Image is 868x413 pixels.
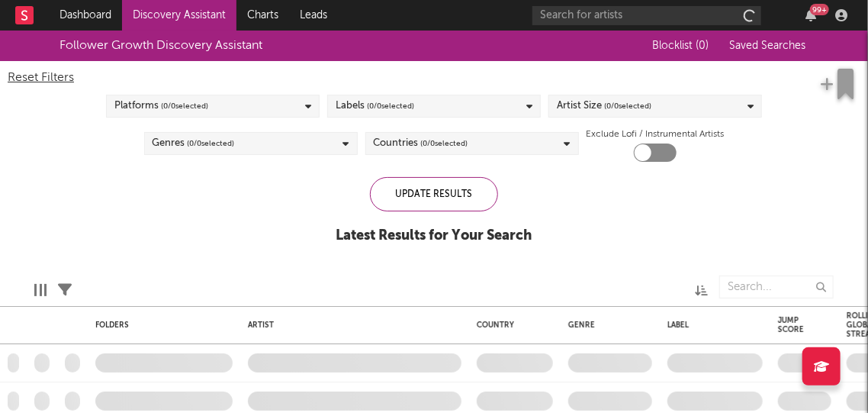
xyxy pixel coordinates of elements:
[248,321,454,330] div: Artist
[719,276,834,298] input: Search...
[477,321,545,330] div: Country
[367,97,414,115] span: ( 0 / 0 selected)
[161,97,208,115] span: ( 0 / 0 selected)
[59,37,262,55] div: Follower Growth Discovery Assistant
[8,69,860,87] div: Reset Filters
[729,40,809,51] span: Saved Searches
[153,134,235,153] div: Genres
[667,321,755,330] div: Label
[34,268,47,312] div: Edit Columns
[725,40,809,52] button: Saved Searches
[532,6,761,25] input: Search for artists
[336,97,414,115] div: Labels
[95,321,210,330] div: Folders
[587,125,725,144] label: Exclude Lofi / Instrumental Artists
[421,134,468,153] span: ( 0 / 0 selected)
[58,268,72,312] div: Filters
[557,97,651,115] div: Artist Size
[188,134,235,153] span: ( 0 / 0 selected)
[652,40,709,51] span: Blocklist
[370,177,498,211] div: Update Results
[805,9,816,21] button: 99+
[336,227,532,245] div: Latest Results for Your Search
[374,134,468,153] div: Countries
[604,97,651,115] span: ( 0 / 0 selected)
[568,321,645,330] div: Genre
[696,40,709,51] span: ( 0 )
[778,316,809,334] div: Jump Score
[810,4,829,15] div: 99 +
[114,97,208,115] div: Platforms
